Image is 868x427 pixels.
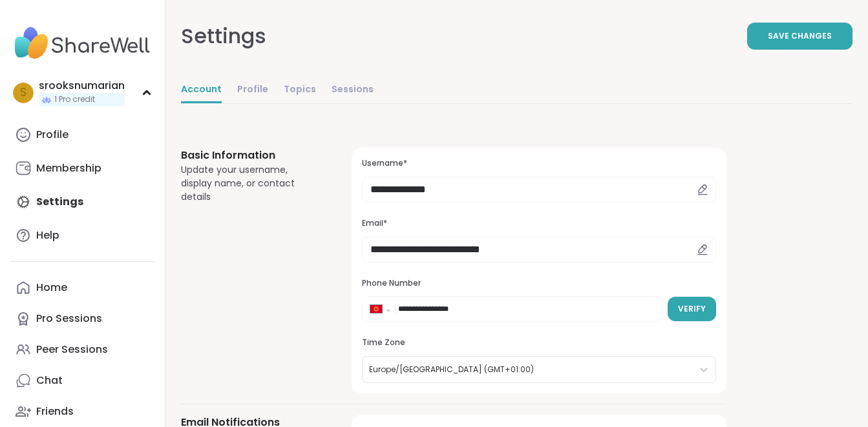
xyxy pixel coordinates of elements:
[36,228,59,243] div: Help
[237,77,268,103] a: Profile
[362,337,716,348] h3: Time Zone
[284,77,316,103] a: Topics
[668,297,716,321] button: Verify
[10,334,154,365] a: Peer Sessions
[181,21,266,52] div: Settings
[10,272,154,303] a: Home
[20,84,26,101] span: s
[36,373,63,388] div: Chat
[768,30,832,42] span: Save Changes
[678,303,706,315] span: Verify
[10,303,154,334] a: Pro Sessions
[36,343,108,357] div: Peer Sessions
[10,365,154,396] a: Chat
[362,158,716,169] h3: Username*
[181,148,321,163] h3: Basic Information
[10,119,154,150] a: Profile
[39,79,125,93] div: srooksnumarian
[36,161,101,175] div: Membership
[10,21,154,66] img: ShareWell Nav Logo
[54,94,95,105] span: 1 Pro credit
[36,312,102,326] div: Pro Sessions
[362,278,716,289] h3: Phone Number
[36,404,74,419] div: Friends
[36,281,67,295] div: Home
[36,128,69,142] div: Profile
[10,153,154,184] a: Membership
[747,23,852,50] button: Save Changes
[10,396,154,427] a: Friends
[181,163,321,204] div: Update your username, display name, or contact details
[10,220,154,251] a: Help
[332,77,374,103] a: Sessions
[181,77,222,103] a: Account
[362,218,716,229] h3: Email*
